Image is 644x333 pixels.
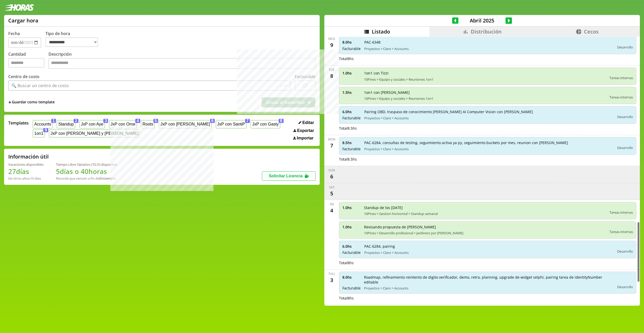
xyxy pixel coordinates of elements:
[458,17,506,24] span: Abril 2025
[364,147,612,151] span: Proyectos > Claro > Accounts
[74,119,79,123] span: 2
[342,40,361,45] span: 8.0 hs
[339,157,637,162] div: Total 8.5 hs
[328,206,336,215] div: 4
[8,162,44,167] div: Vacaciones disponibles
[48,58,316,69] textarea: Descripción
[342,140,361,145] span: 8.5 hs
[584,28,599,35] span: Cecos
[364,71,606,76] span: 1on1 con Tizzi
[609,229,633,234] span: Tareas internas
[8,167,44,176] h1: 27 días
[8,17,38,24] h1: Cargar hora
[342,286,360,290] span: Facturable
[141,120,155,128] button: Roots5
[43,128,48,132] span: 9
[8,58,44,68] input: Cantidad
[45,37,98,47] select: Tipo de hora
[297,128,314,133] span: Exportar
[56,167,117,176] h1: 5 días o 40 horas
[33,120,53,128] button: Accounts1
[135,119,140,123] span: 4
[364,40,612,45] span: PAC-6348
[159,120,211,128] button: JxP con [PERSON_NAME]6
[339,126,637,131] div: Total 8.5 hs
[329,185,335,189] div: Sat
[364,250,612,255] span: Proyectos > Claro > Accounts
[364,109,612,114] span: Pairing OBD, traspaso de conocimiento [PERSON_NAME] AI Computer Vision con [PERSON_NAME]
[328,172,336,181] div: 6
[99,176,116,181] b: Diciembre
[342,71,360,76] span: 1.0 hs
[364,244,612,249] span: PAC-6284, pairing
[328,272,335,276] div: Thu
[617,45,633,49] span: Desarrollo
[609,210,633,215] span: Tareas internas
[339,56,637,61] div: Total 8 hs
[342,109,361,114] span: 6.0 hs
[364,77,606,82] span: 10Pines > Equipo y sociales > Reuniones 1on1
[302,120,314,125] span: Editar
[342,46,361,51] span: Facturable
[609,76,633,80] span: Tareas internas
[617,285,633,289] span: Desarrollo
[8,99,55,105] span: +Guardar como template
[11,83,69,88] div: 🔍 Buscar un centro de costo
[364,224,606,229] span: Revisando propuesta de [PERSON_NAME]
[364,286,612,290] span: Proyectos > Claro > Accounts
[8,120,29,126] span: Templates
[45,31,102,48] label: Tipo de hora
[342,250,361,255] span: Facturable
[364,96,606,101] span: 10Pines > Equipo y sociales > Reuniones 1on1
[372,28,390,35] span: Listado
[48,51,316,70] label: Descripción
[56,176,117,181] div: Recordá que vencen a fin de
[342,146,361,151] span: Facturable
[339,296,637,301] div: Total 8 hs
[364,90,606,95] span: 1on1 con [PERSON_NAME]
[56,162,117,167] div: Tiempo Libre Optativo (TiLO) disponible
[324,37,640,305] div: scrollable content
[216,120,247,128] button: JxP con SantiP7
[617,114,633,119] span: Desarrollo
[617,145,633,150] span: Desarrollo
[295,74,316,79] label: Facturable
[279,119,284,123] span: 8
[328,189,336,198] div: 5
[329,68,335,72] div: Tue
[153,119,158,123] span: 5
[342,275,360,280] span: 8.0 hs
[297,136,313,140] span: Importar
[79,120,105,128] button: JxP con Aye3
[8,99,11,105] span: +
[609,95,633,99] span: Tareas internas
[109,120,137,128] button: JxP con Orne4
[364,116,612,120] span: Proyectos > Claro > Accounts
[49,129,140,137] button: JxP con [PERSON_NAME] y [PERSON_NAME]
[364,205,606,210] span: Standup de los [DATE]
[8,31,20,36] label: Fecha
[328,72,336,80] div: 8
[297,120,316,125] button: Editar
[342,244,361,249] span: 6.0 hs
[330,202,334,206] div: Fri
[33,129,45,137] button: 1on19
[471,28,502,35] span: Distribución
[328,141,336,150] div: 7
[328,137,335,141] div: Mon
[251,120,280,128] button: JxP con Gasty8
[339,260,637,265] div: Total 8 hs
[210,119,215,123] span: 6
[328,41,336,49] div: 9
[51,119,56,123] span: 1
[8,153,49,160] h2: Información útil
[328,276,336,284] div: 3
[328,37,335,41] div: Wed
[328,168,335,172] div: Sun
[262,171,316,181] button: Solicitar Licencia
[342,115,361,120] span: Facturable
[364,140,612,145] span: PAC-6284, consultas de testing, seguimiento activa ya py, seguimiento buckets por mes, reunion co...
[103,119,108,123] span: 3
[269,174,303,178] span: Solicitar Licencia
[4,4,34,11] img: logotipo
